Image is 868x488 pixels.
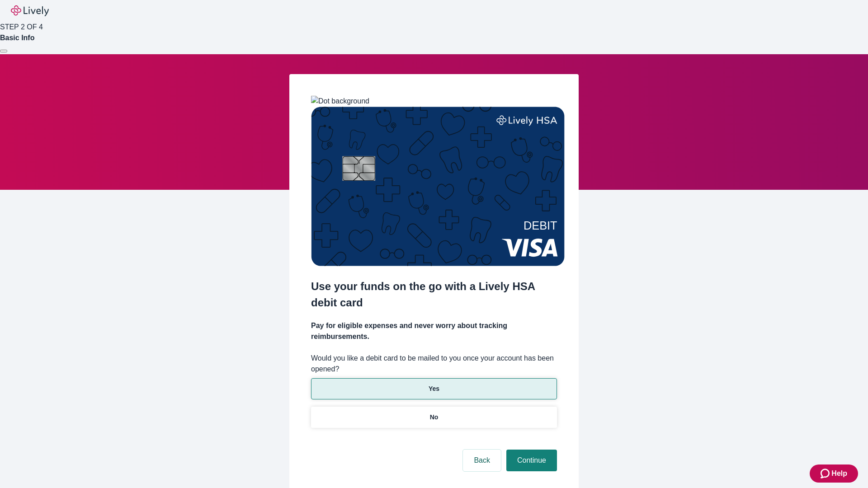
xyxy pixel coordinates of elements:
[311,407,557,428] button: No
[311,353,557,375] label: Would you like a debit card to be mailed to you once your account has been opened?
[311,107,565,266] img: Debit card
[429,384,439,394] p: Yes
[831,468,847,479] span: Help
[311,378,557,399] button: Yes
[810,465,858,483] button: Zendesk support iconHelp
[311,320,557,342] h4: Pay for eligible expenses and never worry about tracking reimbursements.
[311,278,557,311] h2: Use your funds on the go with a Lively HSA debit card
[430,413,439,422] p: No
[463,450,501,471] button: Back
[506,450,557,471] button: Continue
[11,5,49,16] img: Lively
[821,468,831,479] svg: Zendesk support icon
[311,96,369,107] img: Dot background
